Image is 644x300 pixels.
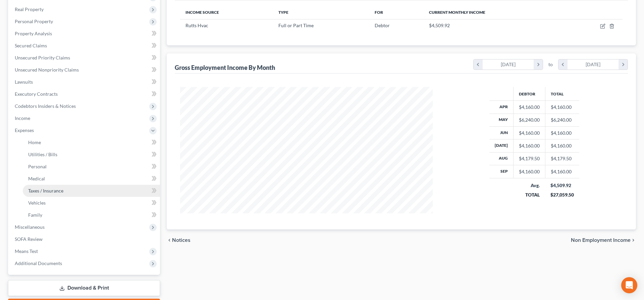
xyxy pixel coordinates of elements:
a: Unsecured Priority Claims [9,52,160,64]
th: [DATE] [489,139,514,152]
div: $4,179.50 [519,155,540,162]
div: Open Intercom Messenger [621,277,637,293]
div: [DATE] [568,59,619,70]
div: TOTAL [519,191,540,198]
span: Expenses [15,127,34,133]
div: $27,059.50 [550,191,574,198]
span: SOFA Review [15,236,43,242]
div: $4,160.00 [519,130,540,136]
a: Lawsuits [9,76,160,88]
i: chevron_left [558,59,568,70]
a: Utilities / Bills [23,148,160,161]
a: Secured Claims [9,40,160,52]
th: Sep [489,165,514,178]
button: Non Employment Income chevron_right [571,238,636,243]
span: Type [278,10,288,15]
span: Codebtors Insiders & Notices [15,103,76,109]
td: $4,160.00 [545,101,579,114]
i: chevron_right [631,238,636,243]
span: Utilities / Bills [28,152,57,157]
span: Personal Property [15,18,53,24]
span: Full or Part Time [278,23,314,28]
a: Unsecured Nonpriority Claims [9,64,160,76]
span: Rutts Hvac [185,23,208,28]
div: Avg. [519,182,540,189]
i: chevron_left [474,59,483,70]
i: chevron_right [619,59,628,70]
div: $4,509.92 [550,182,574,189]
span: Unsecured Priority Claims [15,55,70,60]
th: Aug [489,152,514,165]
span: Taxes / Insurance [28,188,63,194]
span: Secured Claims [15,43,47,48]
a: Family [23,209,160,221]
th: May [489,114,514,126]
a: Taxes / Insurance [23,185,160,197]
span: Notices [172,238,191,243]
i: chevron_left [167,238,172,243]
a: SOFA Review [9,233,160,245]
span: Medical [28,176,45,181]
a: Home [23,136,160,148]
td: $6,240.00 [545,114,579,126]
span: Personal [28,164,47,169]
th: Jun [489,126,514,139]
th: Total [545,87,579,100]
th: Debtor [513,87,545,100]
span: Lawsuits [15,79,33,85]
span: Income Source [185,10,219,15]
th: Apr [489,101,514,114]
span: Executory Contracts [15,91,58,97]
span: Means Test [15,248,38,254]
div: Gross Employment Income By Month [175,63,275,72]
td: $4,160.00 [545,165,579,178]
span: Non Employment Income [571,238,631,243]
span: For [375,10,383,15]
div: $4,160.00 [519,142,540,149]
span: $4,509.92 [429,23,450,28]
span: Real Property [15,6,44,12]
td: $4,160.00 [545,139,579,152]
span: Family [28,212,42,218]
td: $4,160.00 [545,126,579,139]
a: Property Analysis [9,28,160,40]
a: Executory Contracts [9,88,160,100]
i: chevron_right [534,59,543,70]
a: Personal [23,161,160,173]
span: Current Monthly Income [429,10,485,15]
span: Vehicles [28,200,46,206]
button: chevron_left Notices [167,238,191,243]
span: Property Analysis [15,31,52,36]
span: Debtor [375,23,390,28]
a: Medical [23,173,160,185]
span: to [548,61,553,68]
span: Unsecured Nonpriority Claims [15,67,79,73]
span: Income [15,115,30,121]
div: $6,240.00 [519,117,540,123]
span: Miscellaneous [15,224,45,230]
a: Download & Print [8,280,160,296]
span: Home [28,139,41,145]
td: $4,179.50 [545,152,579,165]
div: [DATE] [483,59,534,70]
div: $4,160.00 [519,104,540,111]
div: $4,160.00 [519,168,540,175]
span: Additional Documents [15,260,62,266]
a: Vehicles [23,197,160,209]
